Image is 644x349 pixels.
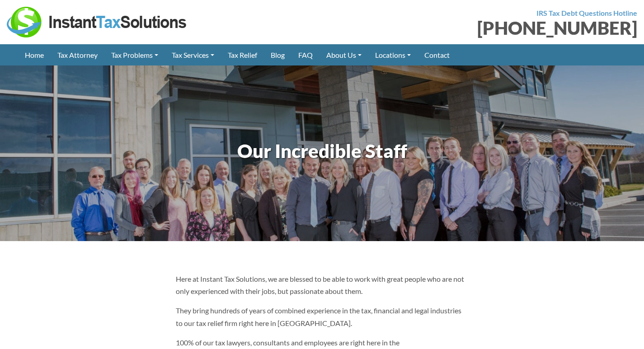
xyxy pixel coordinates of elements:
p: Here at Instant Tax Solutions, we are blessed to be able to work with great people who are not on... [176,273,469,297]
p: They bring hundreds of years of combined experience in the tax, financial and legal industries to... [176,304,469,329]
a: Tax Attorney [51,44,104,65]
strong: IRS Tax Debt Questions Hotline [536,9,637,17]
a: Tax Relief [221,44,264,65]
img: Instant Tax Solutions Logo [7,7,188,37]
a: Blog [264,44,291,65]
a: FAQ [291,44,320,65]
a: Instant Tax Solutions Logo [7,17,188,25]
a: Tax Services [165,44,221,65]
a: About Us [320,44,368,65]
a: Locations [368,44,418,65]
a: Contact [418,44,456,65]
div: [PHONE_NUMBER] [329,19,638,37]
a: Tax Problems [104,44,165,65]
h1: Our Incredible Staff [23,138,621,164]
a: Home [18,44,51,65]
